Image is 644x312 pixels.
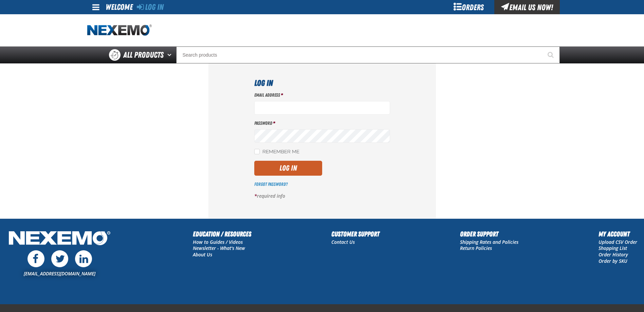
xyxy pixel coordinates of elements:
[87,24,152,36] img: Nexemo logo
[193,229,251,239] h2: Education / Resources
[254,149,260,154] input: Remember Me
[193,251,212,258] a: About Us
[7,229,112,249] img: Nexemo Logo
[123,49,164,61] span: All Products
[254,193,390,199] p: required info
[543,46,560,63] button: Start Searching
[331,239,355,245] a: Contact Us
[254,161,322,176] button: Log In
[599,245,627,251] a: Shopping List
[24,270,95,277] a: [EMAIL_ADDRESS][DOMAIN_NAME]
[254,181,288,187] a: Forgot Password?
[599,229,637,239] h2: My Account
[193,245,245,251] a: Newsletter - What's New
[460,229,518,239] h2: Order Support
[165,46,176,63] button: Open All Products pages
[193,239,243,245] a: How to Guides / Videos
[254,92,390,98] label: Email Address
[599,239,637,245] a: Upload CSV Order
[176,46,560,63] input: Search
[599,251,628,258] a: Order History
[254,120,390,126] label: Password
[599,258,627,264] a: Order by SKU
[460,245,492,251] a: Return Policies
[137,2,164,12] a: Log In
[460,239,518,245] a: Shipping Rates and Policies
[331,229,380,239] h2: Customer Support
[254,149,299,155] label: Remember Me
[254,77,390,89] h1: Log In
[87,24,152,36] a: Home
